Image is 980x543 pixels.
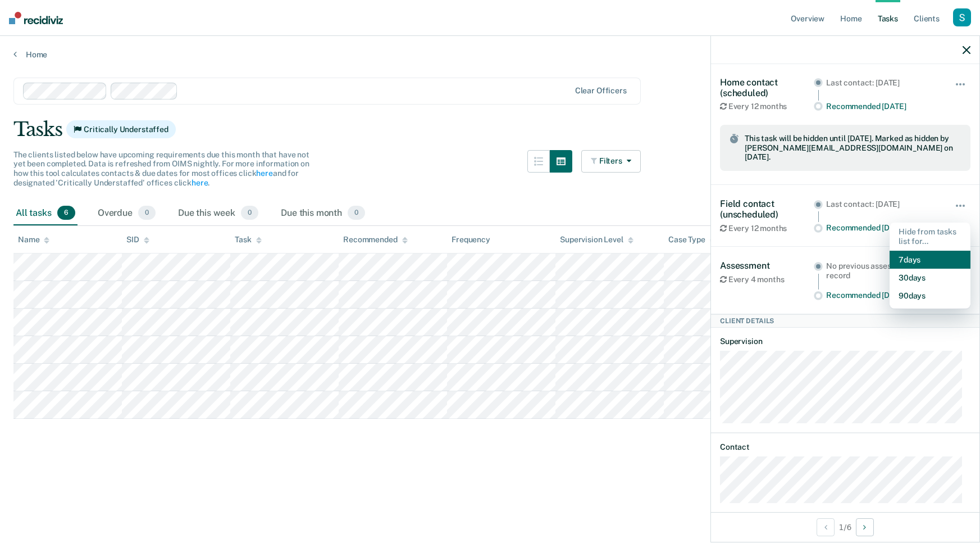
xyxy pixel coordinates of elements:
[235,235,261,245] div: Task
[826,223,939,233] div: Recommended [DATE]
[711,512,979,542] div: 1 / 6
[826,200,939,209] div: Last contact: [DATE]
[176,201,261,226] div: Due this week
[18,235,49,245] div: Name
[720,102,814,111] div: Every 12 months
[13,201,78,226] div: All tasks
[826,261,939,280] div: No previous assessment on record
[826,78,939,88] div: Last contact: [DATE]
[575,86,627,96] div: Clear officers
[720,198,814,220] div: Field contact (unscheduled)
[720,77,814,98] div: Home contact (scheduled)
[720,442,970,452] dt: Contact
[560,235,633,245] div: Supervision Level
[57,206,75,220] span: 6
[720,337,970,346] dt: Supervision
[348,206,365,220] span: 0
[745,134,961,162] span: This task will be hidden until [DATE]. Marked as hidden by [PERSON_NAME][EMAIL_ADDRESS][DOMAIN_NA...
[13,150,309,187] span: The clients listed below have upcoming requirements due this month that have not yet been complet...
[95,201,158,226] div: Overdue
[826,102,939,111] div: Recommended [DATE]
[138,206,156,220] span: 0
[452,235,490,245] div: Frequency
[826,291,939,300] div: Recommended [DATE]
[720,275,814,284] div: Every 4 months
[668,235,715,245] div: Case Type
[343,235,407,245] div: Recommended
[256,169,272,178] a: here
[890,269,970,287] button: 30 days
[856,518,874,536] button: Next Client
[720,224,814,233] div: Every 12 months
[279,201,367,226] div: Due this month
[192,178,208,187] a: here
[890,223,970,251] div: Hide from tasks list for...
[126,235,149,245] div: SID
[890,287,970,305] button: 90 days
[13,49,967,60] a: Home
[890,251,970,269] button: 7 days
[241,206,258,220] span: 0
[9,12,63,24] img: Recidiviz
[817,518,835,536] button: Previous Client
[13,118,967,141] div: Tasks
[711,314,979,328] div: Client Details
[581,150,641,173] button: Filters
[720,260,814,271] div: Assessment
[66,120,176,138] span: Critically Understaffed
